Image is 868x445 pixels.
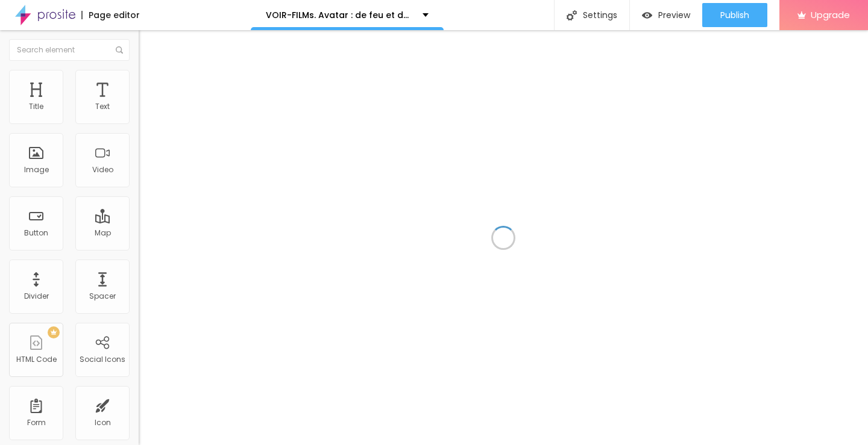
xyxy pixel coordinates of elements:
button: Publish [702,3,767,27]
div: Form [27,419,46,427]
div: Spacer [89,292,116,300]
div: HTML Code [16,355,57,364]
div: Video [92,166,113,174]
div: Page editor [81,11,140,19]
span: Publish [720,10,749,20]
input: Search element [9,39,130,61]
img: Icone [116,46,123,54]
div: Icon [95,419,111,427]
span: Preview [658,10,690,20]
div: Text [95,102,110,111]
span: Upgrade [811,10,850,20]
div: Map [95,229,111,237]
div: Title [29,102,43,111]
div: Divider [24,292,49,300]
p: VOIR-FILMs. Avatar : de feu et de cendres en (VOD) streaming VF en Français [266,11,414,19]
button: Preview [630,3,702,27]
div: Button [24,229,48,237]
div: Social Icons [80,355,125,364]
img: Icone [567,10,577,20]
img: view-1.svg [642,10,652,20]
div: Image [24,166,49,174]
